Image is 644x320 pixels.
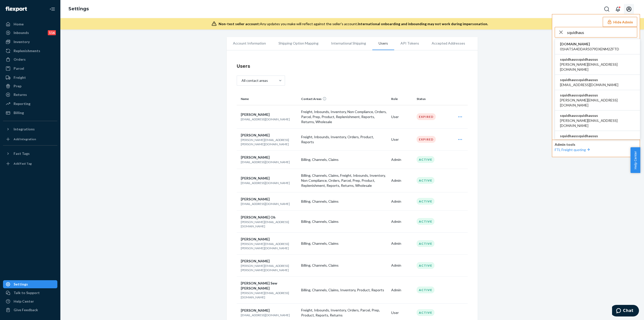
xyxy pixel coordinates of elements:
[14,39,30,44] div: Inventory
[301,263,387,268] p: Billing, Channels, Claims
[241,308,270,312] span: [PERSON_NAME]
[603,17,637,27] button: Hide Admin
[389,169,415,192] td: Admin
[14,75,26,80] div: Freight
[560,82,618,87] span: [EMAIL_ADDRESS][DOMAIN_NAME]
[219,22,260,26] span: Non-test seller account:
[3,109,57,117] a: Billing
[14,161,32,166] div: Add Fast Tag
[241,160,297,164] p: [EMAIL_ADDRESS][DOMAIN_NAME]
[417,309,434,316] div: Active
[48,30,56,35] div: 116
[417,177,434,184] div: Active
[241,215,275,219] span: [PERSON_NAME] Oh
[237,93,299,105] th: Name
[3,55,57,63] a: Orders
[3,64,57,73] a: Parcel
[14,137,36,141] div: Add Integration
[241,237,270,241] span: [PERSON_NAME]
[325,37,372,50] li: International Shipping
[14,92,27,97] div: Returns
[241,259,270,263] span: [PERSON_NAME]
[417,136,436,143] div: Expired
[555,142,637,147] p: Admin tools
[14,110,24,115] div: Billing
[560,118,635,128] span: [PERSON_NAME][EMAIL_ADDRESS][DOMAIN_NAME]
[241,313,297,317] p: [EMAIL_ADDRESS][DOMAIN_NAME]
[560,77,618,82] span: squidhaussquidhausus
[389,105,415,128] td: User
[3,125,57,133] button: Integrations
[389,128,415,150] td: User
[3,289,57,297] button: Talk to Support
[241,242,297,250] p: [PERSON_NAME][EMAIL_ADDRESS][PERSON_NAME][DOMAIN_NAME]
[14,290,40,295] div: Talk to Support
[417,262,434,269] div: Active
[560,47,619,52] span: 01HAT5A4DDAR5079DXENM2ZFTD
[14,57,26,62] div: Orders
[241,133,270,137] span: [PERSON_NAME]
[237,63,468,69] h4: Users
[301,308,387,318] p: Freight, Inbounds, Inventory, Orders, Parcel, Prep, Product, Reports, Returns
[14,307,38,312] div: Give Feedback
[3,91,57,99] a: Returns
[417,287,434,293] div: Active
[3,74,57,82] a: Freight
[560,57,635,62] span: squidhaussquidhausus
[241,264,297,272] p: [PERSON_NAME][EMAIL_ADDRESS][PERSON_NAME][DOMAIN_NAME]
[14,101,30,106] div: Reporting
[425,37,471,50] li: Accepted Addresses
[624,4,634,14] button: Open account menu
[241,220,297,228] p: [PERSON_NAME][EMAIL_ADDRESS][DOMAIN_NAME]
[241,202,297,206] p: [EMAIL_ADDRESS][DOMAIN_NAME]
[417,198,434,205] div: Active
[389,255,415,276] td: Admin
[301,173,387,188] p: Billing, Channels, Claims, Freight, Inbounds, Inventory, Non Compliance, Orders, Parcel, Prep, Pr...
[14,22,24,27] div: Home
[241,176,270,180] span: [PERSON_NAME]
[560,42,619,47] span: [DOMAIN_NAME]
[389,210,415,232] td: Admin
[389,93,415,105] th: Role
[3,47,57,55] a: Replenishments
[14,127,35,132] div: Integrations
[68,6,89,12] a: Settings
[241,117,297,121] p: [EMAIL_ADDRESS][DOMAIN_NAME]
[3,29,57,37] a: Inbounds116
[241,181,297,185] p: [EMAIL_ADDRESS][DOMAIN_NAME]
[14,84,21,89] div: Prep
[219,21,488,26] div: Any updates you make will reflect against the seller's account.
[3,160,57,168] a: Add Fast Tag
[3,135,57,143] a: Add Integration
[555,148,591,152] a: FTL Freight quoting
[14,299,34,304] div: Help Center
[560,113,635,118] span: squidhaussquidhausus
[389,192,415,210] td: Admin
[299,93,389,105] th: Contact Areas
[14,151,30,156] div: Fast Tags
[14,282,28,287] div: Settings
[3,306,57,314] button: Give Feedback
[3,38,57,46] a: Inventory
[301,157,387,162] p: Billing, Channels, Claims
[560,98,635,108] span: [PERSON_NAME][EMAIL_ADDRESS][DOMAIN_NAME]
[64,2,93,16] ol: breadcrumbs
[602,4,612,14] button: Open Search Box
[241,291,297,299] p: [PERSON_NAME][EMAIL_ADDRESS][DOMAIN_NAME]
[241,197,270,201] span: [PERSON_NAME]
[272,37,325,50] li: Shipping Option Mapping
[389,150,415,169] td: Admin
[3,100,57,108] a: Reporting
[241,138,297,146] p: [PERSON_NAME][EMAIL_ADDRESS][PERSON_NAME][DOMAIN_NAME]
[560,93,635,98] span: squidhaussquidhausus
[630,147,640,173] button: Help Center
[301,241,387,246] p: Billing, Channels, Claims
[227,37,272,50] li: Account Information
[14,30,29,35] div: Inbounds
[14,48,40,53] div: Replenishments
[3,280,57,288] a: Settings
[3,82,57,90] a: Prep
[3,20,57,28] a: Home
